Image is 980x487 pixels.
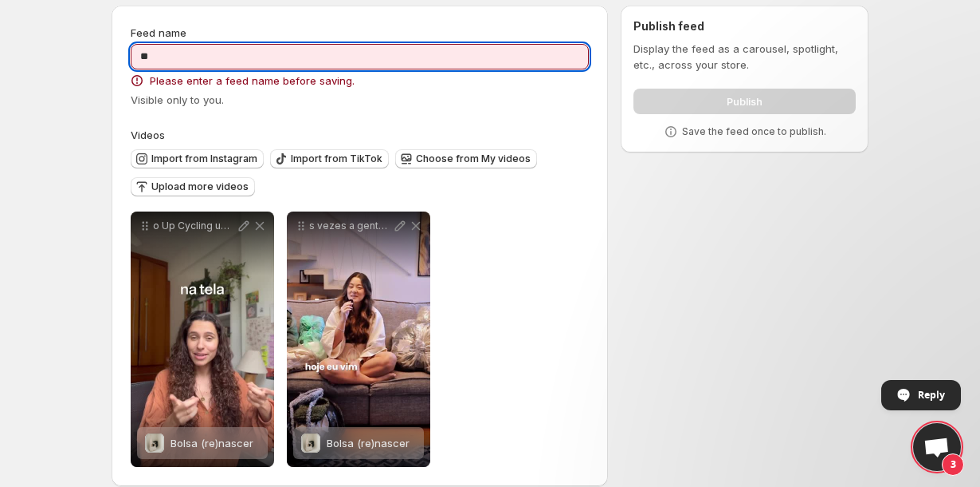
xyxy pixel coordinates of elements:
[151,152,257,165] span: Import from Instagram
[291,152,382,165] span: Import from TikTok
[913,423,961,471] div: Open chat
[131,129,165,141] span: Videos
[416,152,531,165] span: Choose from My videos
[131,177,255,196] button: Upload more videos
[633,18,856,34] h2: Publish feed
[327,437,410,449] span: Bolsa (re)nascer
[131,149,264,168] button: Import from Instagram
[918,381,945,409] span: Reply
[682,125,826,138] p: Save the feed once to publish.
[153,220,236,232] p: o Up Cycling uma das infinitas possibilidades que a indstria da moda tem pra reincorporar os seus...
[131,26,186,39] span: Feed name
[309,220,392,232] p: s vezes a gente s entende o tamanho do que constri quando olha pro que sobra 5677kg de retalhos d...
[171,437,253,449] span: Bolsa (re)nascer
[942,453,964,476] span: 3
[131,93,224,106] span: Visible only to you.
[301,434,320,453] img: Bolsa (re)nascer
[287,212,430,467] div: s vezes a gente s entende o tamanho do que constri quando olha pro que sobra 5677kg de retalhos d...
[270,149,389,168] button: Import from TikTok
[150,73,355,89] span: Please enter a feed name before saving.
[395,149,537,168] button: Choose from My videos
[145,434,164,453] img: Bolsa (re)nascer
[633,41,856,73] p: Display the feed as a carousel, spotlight, etc., across your store.
[151,180,249,193] span: Upload more videos
[131,212,274,467] div: o Up Cycling uma das infinitas possibilidades que a indstria da moda tem pra reincorporar os seus...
